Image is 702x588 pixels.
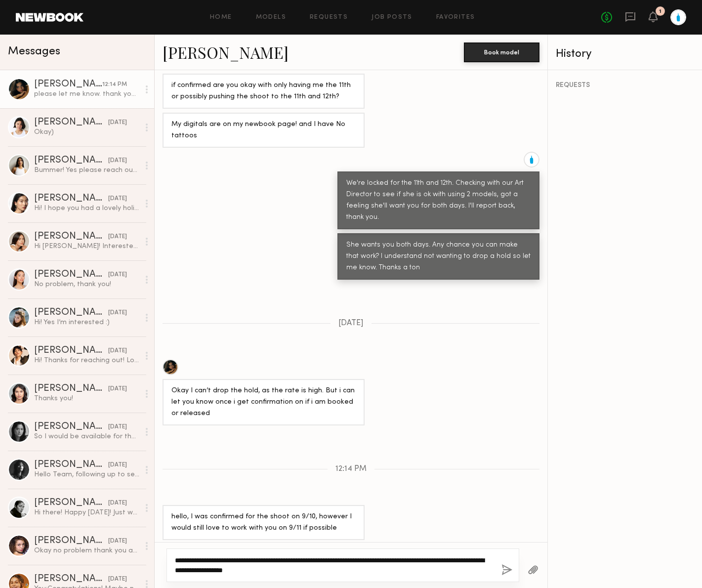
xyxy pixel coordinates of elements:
div: My digitals are on my newbook page! and I have No tattoos [171,119,356,142]
div: [DATE] [108,537,127,546]
div: [PERSON_NAME] [34,118,108,127]
span: 12:14 PM [335,465,367,473]
a: Requests [310,14,348,21]
div: [PERSON_NAME] [34,156,108,166]
div: 12:14 PM [102,80,127,89]
a: Job Posts [372,14,413,21]
div: No problem, thank you! [34,280,139,289]
div: [DATE] [108,346,127,356]
div: [PERSON_NAME] [34,460,108,470]
div: Hi! Yes I’m interested :) [34,318,139,327]
div: [PERSON_NAME] [34,574,108,584]
div: [DATE] [108,156,127,166]
a: Favorites [436,14,475,21]
div: [PERSON_NAME] [34,80,102,89]
div: [PERSON_NAME] [34,536,108,546]
div: Thanks you! [34,394,139,403]
div: [DATE] [108,575,127,584]
div: [PERSON_NAME] [34,346,108,356]
div: 1 [659,9,661,14]
a: Home [210,14,232,21]
div: [DATE] [108,384,127,394]
div: [DATE] [108,194,127,204]
div: Okay I can’t drop the hold, as the rate is high. But i can let you know once i get confirmation o... [171,385,356,420]
div: History [556,48,694,60]
div: Hi! Thanks for reaching out! Love Blue Bottle! I’m available those days, please send over details... [34,356,139,365]
div: [DATE] [108,308,127,318]
div: [PERSON_NAME] [34,498,108,508]
div: [PERSON_NAME] [34,384,108,394]
a: [PERSON_NAME] [163,42,289,63]
a: Book model [464,47,539,56]
div: [DATE] [108,422,127,432]
div: if confirmed are you okay with only having me the 11th or possibly pushing the shoot to the 11th ... [171,80,356,103]
div: Okay no problem thank you and yes next time! [34,546,139,555]
div: [DATE] [108,118,127,127]
div: [DATE] [108,499,127,508]
span: [DATE] [338,319,364,328]
div: Bummer! Yes please reach out again if a project aligns with our schedules. [34,166,139,175]
div: [DATE] [108,232,127,242]
div: Okay) [34,127,139,137]
div: [PERSON_NAME] [34,232,108,242]
div: [PERSON_NAME] [34,270,108,280]
div: Hi! I hope you had a lovely holiday weekend. Thank you for letting me know there will be 2 shooti... [34,204,139,213]
div: So I would be available for the 21st! [34,432,139,441]
div: [DATE] [108,461,127,470]
div: [DATE] [108,270,127,280]
div: REQUESTS [556,82,694,89]
div: She wants you both days. Any chance you can make that work? I understand not wanting to drop a ho... [346,240,531,274]
div: Hi [PERSON_NAME]! Interested and available! Let me know if $70/hrly works! [34,242,139,251]
a: Models [256,14,286,21]
div: We're locked for the 11th and 12th. Checking with our Art Director to see if she is ok with using... [346,178,531,223]
div: [PERSON_NAME] [34,422,108,432]
button: Book model [464,42,539,62]
span: Messages [8,46,60,57]
div: please let me know. thank you :) [34,89,139,99]
div: Hello Team, following up to see if you still needed me to hold the date. [34,470,139,479]
div: [PERSON_NAME] [34,194,108,204]
div: Hi there! Happy [DATE]! Just wanted to follow up on this and see if there’s was any moment. More ... [34,508,139,517]
div: [PERSON_NAME] [34,308,108,318]
div: hello, I was confirmed for the shoot on 9/10, however I would still love to work with you on 9/11... [171,511,356,534]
